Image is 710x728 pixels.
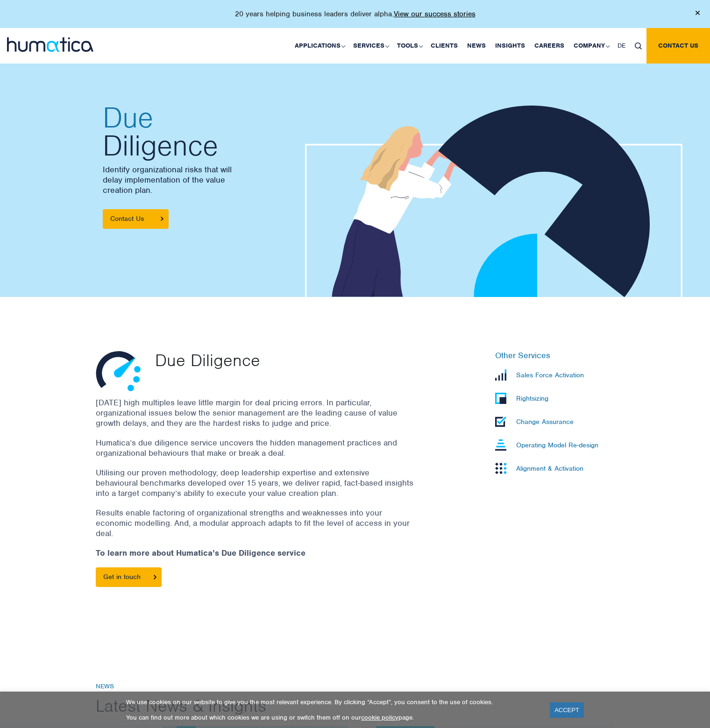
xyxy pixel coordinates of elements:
[126,714,538,721] p: You can find out more about which cookies we are using or switch them off on our page.
[348,28,392,64] a: Services
[426,28,462,64] a: Clients
[392,28,426,64] a: Tools
[155,351,437,369] p: Due Diligence
[96,467,413,498] p: Utilising our proven methodology, deep leadership expertise and extensive behavioural benchmarks ...
[613,28,630,64] a: DE
[96,508,413,538] p: Results enable factoring of organizational strengths and weaknesses into your economic modelling....
[462,28,490,64] a: News
[530,28,569,64] a: Careers
[96,548,305,558] strong: To learn more about Humatica’s Due Diligence service
[635,42,642,49] img: search_icon
[495,369,506,381] img: Sales Force Activation
[103,209,169,229] a: Contact Us
[569,28,613,64] a: Company
[103,104,346,160] h2: Diligence
[103,104,346,132] span: Due
[516,441,598,449] p: Operating Model Re-design
[495,351,614,361] h6: Other Services
[618,42,625,49] span: DE
[490,28,530,64] a: Insights
[154,575,156,579] img: arrowicon
[126,698,538,706] p: We use cookies on our website to give you the most relevant experience. By clicking “Accept”, you...
[394,9,476,19] a: View our success stories
[516,394,548,403] p: Rightsizing
[495,417,506,427] img: Change Assurance
[361,714,398,721] a: cookie policy
[290,28,348,64] a: Applications
[550,702,584,718] a: ACCEPT
[161,217,163,221] img: arrowicon
[96,397,413,428] p: [DATE] high multiples leave little margin for deal pricing errors. In particular, organizational ...
[103,164,346,195] p: Identify organizational risks that will delay implementation of the value creation plan.
[96,438,413,458] p: Humatica’s due diligence service uncovers the hidden management practices and organizational beha...
[495,393,506,404] img: Rightsizing
[96,567,162,587] a: Get in touch
[646,28,710,64] a: Contact us
[305,106,682,299] img: about_banner1
[235,9,476,19] p: 20 years helping business leaders deliver alpha.
[516,371,584,379] p: Sales Force Activation
[516,417,574,426] p: Change Assurance
[495,439,506,451] img: Operating Model Re-design
[7,37,93,52] img: logo
[516,464,583,473] p: Alignment & Activation
[96,683,614,691] h6: News
[96,351,141,391] img: Due Diligence
[495,462,506,474] img: Alignment & Activation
